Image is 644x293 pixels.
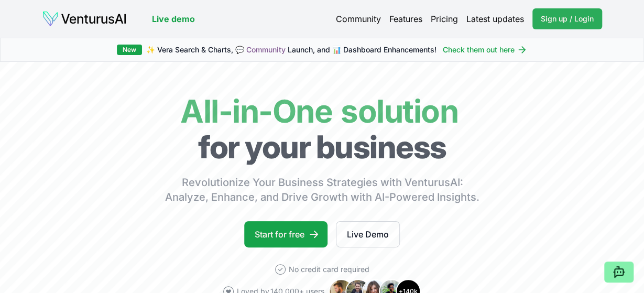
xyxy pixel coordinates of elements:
[42,10,127,27] img: logo
[389,13,422,25] a: Features
[336,221,400,247] a: Live Demo
[117,45,142,55] div: New
[152,13,195,25] a: Live demo
[146,45,436,55] span: ✨ Vera Search & Charts, 💬 Launch, and 📊 Dashboard Enhancements!
[336,13,381,25] a: Community
[246,45,286,54] a: Community
[541,14,594,24] span: Sign up / Login
[466,13,524,25] a: Latest updates
[443,45,527,55] a: Check them out here
[431,13,458,25] a: Pricing
[244,221,328,247] a: Start for free
[532,8,602,29] a: Sign up / Login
